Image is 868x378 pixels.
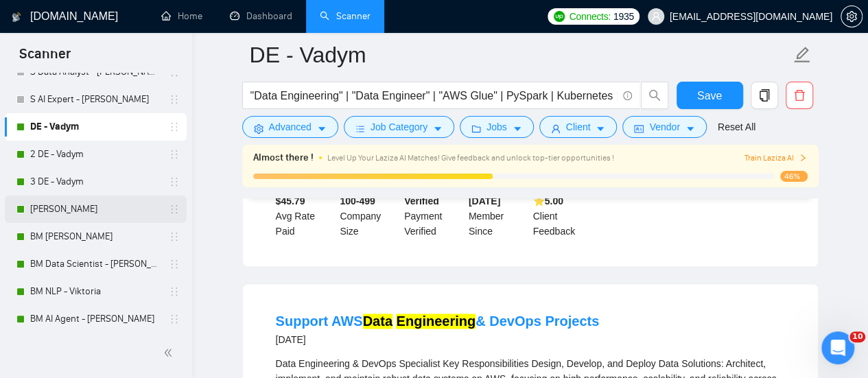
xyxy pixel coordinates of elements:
[169,121,180,132] span: holder
[718,119,755,134] a: Reset All
[169,259,180,270] span: holder
[169,94,180,105] span: holder
[30,250,161,278] a: BM Data Scientist - [PERSON_NAME]
[169,204,180,215] span: holder
[30,168,161,196] a: 3 DE - Vadym
[337,193,401,239] div: Company Size
[163,346,177,359] span: double-left
[821,331,854,364] iframe: Intercom live chat
[327,153,614,163] span: Level Up Your Laziza AI Matches! Give feedback and unlock top-tier opportunities !
[849,331,865,342] span: 10
[466,193,530,239] div: Member Since
[30,86,161,113] a: S AI Expert - [PERSON_NAME]
[530,193,595,239] div: Client Feedback
[30,113,161,141] a: DE - Vadym
[634,123,644,134] span: idcard
[677,82,743,109] button: Save
[623,91,632,100] span: info-circle
[161,10,202,22] a: homeHome
[250,87,617,104] input: Search Freelance Jobs...
[533,196,563,206] b: ⭐️ 5.00
[12,6,21,28] img: logo
[841,11,863,22] a: setting
[841,5,863,27] button: setting
[30,278,161,305] a: BM NLP - Viktoria
[320,10,371,22] a: searchScanner
[651,12,661,21] span: user
[649,119,679,134] span: Vendor
[539,116,618,138] button: userClientcaret-down
[250,38,790,72] input: Scanner name...
[622,116,706,138] button: idcardVendorcaret-down
[551,123,561,134] span: user
[340,196,375,206] b: 100-499
[276,196,305,206] b: $45.79
[841,11,862,22] span: setting
[460,116,534,138] button: folderJobscaret-down
[30,223,161,250] a: BM [PERSON_NAME]
[569,9,610,24] span: Connects:
[169,286,180,297] span: holder
[254,123,263,134] span: setting
[242,116,338,138] button: settingAdvancedcaret-down
[596,123,605,134] span: caret-down
[169,231,180,242] span: holder
[169,149,180,160] span: holder
[344,116,454,138] button: barsJob Categorycaret-down
[30,141,161,168] a: 2 DE - Vadym
[513,123,522,134] span: caret-down
[697,87,722,104] span: Save
[433,123,443,134] span: caret-down
[396,314,476,329] mark: Engineering
[230,10,292,22] a: dashboardDashboard
[371,119,427,134] span: Job Category
[613,9,634,24] span: 1935
[486,119,507,134] span: Jobs
[471,123,481,134] span: folder
[751,82,778,109] button: copy
[363,314,392,329] mark: Data
[273,193,338,239] div: Avg Rate Paid
[317,123,327,134] span: caret-down
[169,176,180,187] span: holder
[554,11,565,22] img: upwork-logo.png
[780,171,808,182] span: 46%
[276,314,600,329] a: Support AWSData Engineering& DevOps Projects
[751,89,777,102] span: copy
[786,89,812,102] span: delete
[30,305,161,333] a: BM AI Agent - [PERSON_NAME]
[642,89,668,102] span: search
[641,82,668,109] button: search
[169,314,180,324] span: holder
[401,193,466,239] div: Payment Verified
[469,196,500,206] b: [DATE]
[404,196,439,206] b: Verified
[786,82,813,109] button: delete
[799,154,807,162] span: right
[566,119,591,134] span: Client
[269,119,312,134] span: Advanced
[30,196,161,223] a: [PERSON_NAME]
[793,46,811,64] span: edit
[355,123,365,134] span: bars
[685,123,695,134] span: caret-down
[253,150,314,165] span: Almost there !
[8,44,82,73] span: Scanner
[744,152,807,165] button: Train Laziza AI
[276,331,600,347] div: [DATE]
